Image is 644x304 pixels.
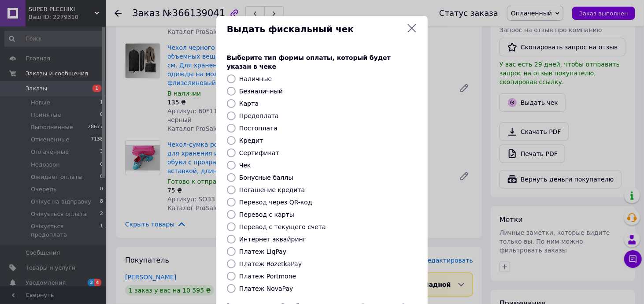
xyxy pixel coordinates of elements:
label: Перевод с карты [239,211,294,218]
label: Платеж Portmone [239,273,296,280]
label: Карта [239,100,259,107]
label: Перевод через QR-код [239,199,312,206]
label: Безналичный [239,88,283,95]
label: Платеж LiqPay [239,248,286,255]
label: Перевод с текущего счета [239,223,326,230]
span: Выдать фискальный чек [227,23,403,36]
label: Погашение кредита [239,186,305,193]
label: Чек [239,162,251,169]
label: Предоплата [239,112,279,119]
label: Кредит [239,137,263,144]
label: Платеж RozetkaPay [239,260,302,267]
label: Платеж NovaPay [239,285,293,292]
label: Постоплата [239,125,278,132]
label: Наличные [239,75,272,82]
label: Бонусные баллы [239,174,293,181]
label: Сертификат [239,149,279,156]
span: Выберите тип формы оплаты, который будет указан в чеке [227,54,391,70]
label: Интернет эквайринг [239,236,306,243]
